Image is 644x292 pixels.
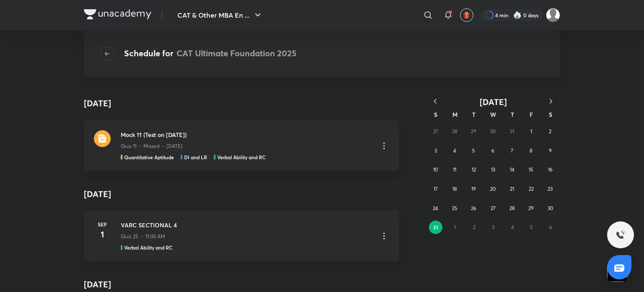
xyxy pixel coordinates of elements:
[94,228,111,241] h4: 1
[486,202,500,215] button: August 27, 2025
[511,147,513,154] abbr: August 7, 2025
[549,128,551,134] abbr: August 2, 2025
[124,153,174,161] h5: Quantitative Aptitude
[94,130,111,147] img: quiz
[121,142,182,150] p: Quiz 11 • Missed • [DATE]
[525,202,538,215] button: August 29, 2025
[525,182,538,196] button: August 22, 2025
[429,221,442,234] button: August 31, 2025
[486,144,500,158] button: August 6, 2025
[543,202,557,215] button: August 30, 2025
[471,186,476,192] abbr: August 19, 2025
[124,244,173,251] h5: Verbal Ability and RC
[467,202,480,215] button: August 26, 2025
[543,144,557,158] button: August 9, 2025
[491,166,495,173] abbr: August 13, 2025
[525,163,538,176] button: August 15, 2025
[460,8,473,22] button: avatar
[548,166,553,173] abbr: August 16, 2025
[486,163,500,176] button: August 13, 2025
[513,11,522,19] img: streak
[84,210,399,261] a: Sep1VARC SECTIONAL 4Quiz 25 • 11:00 AMVerbal Ability and RC
[491,147,494,154] abbr: August 6, 2025
[543,125,557,138] button: August 2, 2025
[505,202,519,215] button: August 28, 2025
[84,9,151,19] img: Company Logo
[530,147,532,154] abbr: August 8, 2025
[433,224,438,231] abbr: August 31, 2025
[84,120,399,171] a: quizMock 11 (Test on [DATE])Quiz 11 • Missed • [DATE]Quantitative AptitudeDI and LRVerbal Ability...
[429,163,442,176] button: August 10, 2025
[467,163,480,176] button: August 12, 2025
[453,166,456,173] abbr: August 11, 2025
[548,205,553,211] abbr: August 30, 2025
[510,186,514,192] abbr: August 21, 2025
[480,96,507,108] span: [DATE]
[548,186,553,192] abbr: August 23, 2025
[472,166,476,173] abbr: August 12, 2025
[472,110,475,118] abbr: Tuesday
[511,110,514,118] abbr: Thursday
[549,147,552,154] abbr: August 9, 2025
[121,233,165,240] p: Quiz 25 • 11:00 AM
[184,153,207,161] h5: DI and LR
[471,205,476,211] abbr: August 26, 2025
[543,163,557,176] button: August 16, 2025
[84,181,399,207] h4: [DATE]
[124,47,296,61] h4: Schedule for
[549,110,552,118] abbr: Saturday
[429,144,442,158] button: August 3, 2025
[463,11,470,19] img: avatar
[491,205,496,211] abbr: August 27, 2025
[434,186,438,192] abbr: August 17, 2025
[467,182,480,196] button: August 19, 2025
[525,144,538,158] button: August 8, 2025
[530,110,533,118] abbr: Friday
[530,128,532,134] abbr: August 1, 2025
[490,110,496,118] abbr: Wednesday
[84,97,111,110] h4: [DATE]
[505,182,519,196] button: August 21, 2025
[525,125,538,138] button: August 1, 2025
[509,205,515,211] abbr: August 28, 2025
[615,230,626,240] img: ttu
[510,166,514,173] abbr: August 14, 2025
[490,186,496,192] abbr: August 20, 2025
[448,182,461,196] button: August 18, 2025
[505,163,519,176] button: August 14, 2025
[467,144,480,158] button: August 5, 2025
[429,182,442,196] button: August 17, 2025
[433,205,438,211] abbr: August 24, 2025
[121,221,372,229] h3: VARC SECTIONAL 4
[505,144,519,158] button: August 7, 2025
[529,186,534,192] abbr: August 22, 2025
[452,110,457,118] abbr: Monday
[121,130,372,139] h3: Mock 11 (Test on [DATE])
[452,205,457,211] abbr: August 25, 2025
[172,7,268,24] button: CAT & Other MBA En ...
[529,166,533,173] abbr: August 15, 2025
[448,202,461,215] button: August 25, 2025
[84,9,151,21] a: Company Logo
[94,221,111,228] h6: Sep
[472,147,475,154] abbr: August 5, 2025
[528,205,534,211] abbr: August 29, 2025
[448,163,461,176] button: August 11, 2025
[444,97,542,107] button: [DATE]
[177,47,296,59] span: CAT Ultimate Foundation 2025
[429,202,442,215] button: August 24, 2025
[546,8,560,22] img: Sounak Majumdar
[217,153,266,161] h5: Verbal Ability and RC
[486,182,500,196] button: August 20, 2025
[433,166,438,173] abbr: August 10, 2025
[448,144,461,158] button: August 4, 2025
[452,186,457,192] abbr: August 18, 2025
[543,182,557,196] button: August 23, 2025
[453,147,456,154] abbr: August 4, 2025
[434,110,437,118] abbr: Sunday
[434,147,437,154] abbr: August 3, 2025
